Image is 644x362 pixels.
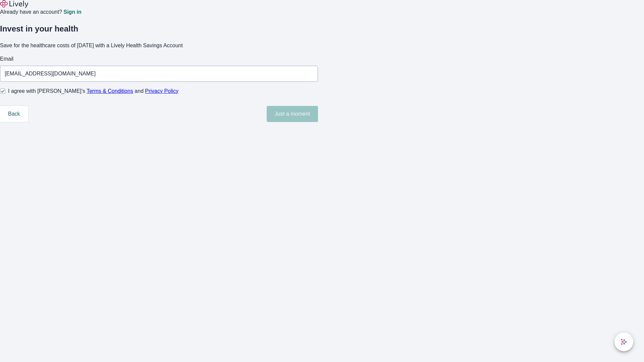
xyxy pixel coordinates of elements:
a: Sign in [63,9,81,15]
svg: Lively AI Assistant [621,339,627,345]
a: Privacy Policy [145,88,179,94]
a: Terms & Conditions [87,88,133,94]
span: I agree with [PERSON_NAME]’s and [8,87,178,95]
button: chat [614,333,633,351]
